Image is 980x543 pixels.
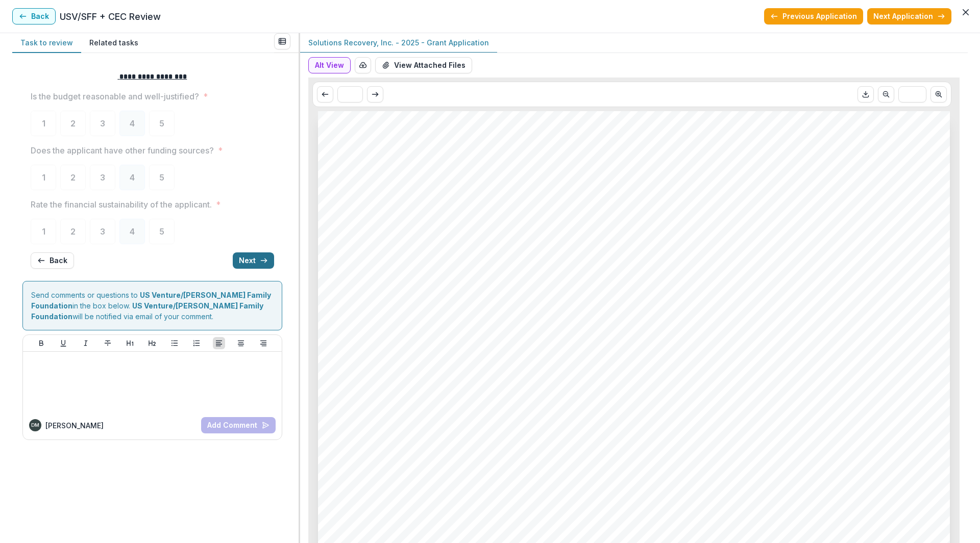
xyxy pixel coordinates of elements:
[80,337,92,349] button: Italicize
[31,198,212,211] p: Rate the financial sustainability of the applicant.
[70,173,76,182] span: 2
[213,337,225,349] button: Align Left
[22,281,282,330] div: Send comments or questions to in the box below. will be notified via email of your comment.
[356,308,470,323] span: Submitted Date:
[958,4,974,20] button: Close
[764,8,863,24] button: Previous Application
[233,252,274,269] button: Next
[257,337,269,349] button: Align Right
[100,119,105,127] span: 3
[31,301,263,321] strong: US Venture/[PERSON_NAME] Family Foundation
[356,292,464,306] span: Nonprofit DBA:
[12,33,81,53] button: Task to review
[930,86,947,102] button: Scroll to next page
[867,8,951,24] button: Next Application
[100,227,105,236] span: 3
[31,252,74,269] button: Back
[130,227,135,236] span: 4
[31,90,199,102] p: Is the budget reasonable and well-justified?
[42,119,45,127] span: 1
[81,33,146,53] button: Related tasks
[35,337,47,349] button: Bold
[159,119,164,127] span: 5
[100,173,105,182] span: 3
[308,37,489,48] p: Solutions Recovery, Inc. - 2025 - Grant Application
[356,201,603,223] span: Solutions Recovery, Inc.
[356,325,468,340] span: Relevant Areas:
[45,420,104,431] p: [PERSON_NAME]
[130,119,135,127] span: 4
[878,86,894,102] button: Scroll to previous page
[124,337,136,349] button: Heading 1
[130,173,135,182] span: 4
[190,337,203,349] button: Ordered List
[308,57,351,73] button: Alt View
[42,227,45,236] span: 1
[159,227,164,236] span: 5
[375,57,472,73] button: View Attached Files
[473,327,569,340] span: $10001 - $35000
[70,119,76,127] span: 2
[60,10,161,23] p: USV/SFF + CEC Review
[12,8,56,24] button: Back
[31,144,214,157] p: Does the applicant have other funding sources?
[102,337,114,349] button: Strike
[42,173,45,182] span: 1
[367,86,383,102] button: Scroll to next page
[474,310,514,323] span: [DATE]
[31,423,39,428] div: Dan Morrill
[235,337,247,349] button: Align Center
[159,173,164,182] span: 5
[168,337,181,349] button: Bullet List
[201,417,276,433] button: Add Comment
[146,337,158,349] button: Heading 2
[857,86,874,102] button: Download PDF
[274,33,290,49] button: View all reviews
[57,337,69,349] button: Underline
[31,291,271,310] strong: US Venture/[PERSON_NAME] Family Foundation
[356,255,763,272] span: Solutions Recovery, Inc. - 2025 - Grant Application
[70,227,76,236] span: 2
[317,86,333,102] button: Scroll to previous page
